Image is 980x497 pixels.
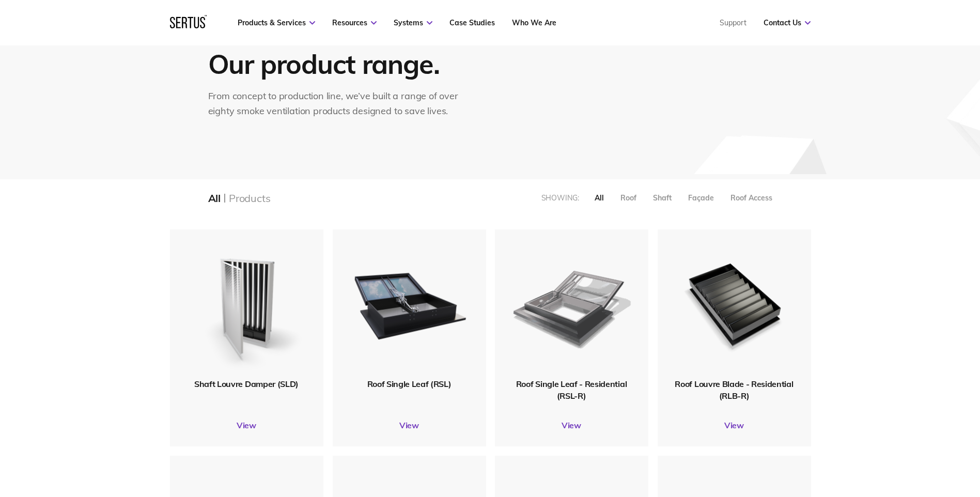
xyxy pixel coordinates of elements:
a: Contact Us [764,18,811,27]
a: View [658,420,811,430]
span: Roof Single Leaf - Residential (RSL-R) [516,379,627,400]
div: Showing: [541,193,579,203]
div: All [595,193,604,203]
a: Support [720,18,746,27]
div: Roof [620,193,636,203]
a: View [495,420,648,430]
a: Who We Are [512,18,556,27]
span: Roof Louvre Blade - Residential (RLB-R) [675,379,793,400]
a: View [333,420,486,430]
div: All [208,192,221,205]
div: Shaft [653,193,672,203]
a: Resources [332,18,377,27]
a: Systems [394,18,432,27]
div: Products [229,192,270,205]
h1: Our product range. [208,47,466,81]
span: Roof Single Leaf (RSL) [367,379,452,389]
div: Roof Access [730,193,772,203]
a: View [170,420,323,430]
div: From concept to production line, we’ve built a range of over eighty smoke ventilation products de... [208,89,469,119]
a: Case Studies [449,18,495,27]
span: Shaft Louvre Damper (SLD) [194,379,299,389]
div: Façade [688,193,714,203]
a: Products & Services [238,18,315,27]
